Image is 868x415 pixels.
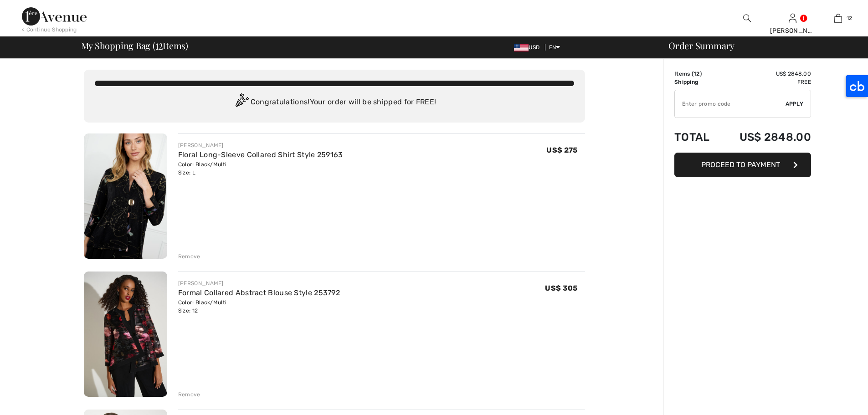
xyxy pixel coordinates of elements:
[514,44,529,51] img: US Dollar
[816,13,860,24] a: 12
[675,90,786,118] input: Promo code
[786,100,804,108] span: Apply
[178,390,200,399] div: Remove
[514,44,543,51] span: USD
[834,13,842,24] img: My Bag
[178,279,340,287] div: [PERSON_NAME]
[719,70,811,78] td: US$ 2848.00
[178,150,343,159] a: Floral Long-Sleeve Collared Shirt Style 259163
[81,41,189,50] span: My Shopping Bag ( Items)
[22,26,77,34] div: < Continue Shopping
[178,288,340,297] a: Formal Collared Abstract Blouse Style 253792
[178,252,200,261] div: Remove
[674,70,719,78] td: Items ( )
[657,41,863,50] div: Order Summary
[84,133,167,259] img: Floral Long-Sleeve Collared Shirt Style 259163
[770,26,815,36] div: [PERSON_NAME]
[546,146,577,154] span: US$ 275
[178,160,343,177] div: Color: Black/Multi Size: L
[178,298,340,315] div: Color: Black/Multi Size: 12
[674,153,811,177] button: Proceed to Payment
[847,14,853,22] span: 12
[95,93,574,112] div: Congratulations! Your order will be shipped for FREE!
[719,78,811,86] td: Free
[22,7,87,26] img: 1ère Avenue
[693,71,700,77] span: 12
[719,122,811,153] td: US$ 2848.00
[674,78,719,86] td: Shipping
[701,160,780,169] span: Proceed to Payment
[549,44,560,51] span: EN
[789,14,796,22] a: Sign In
[789,13,796,24] img: My Info
[743,13,751,24] img: search the website
[178,141,343,149] div: [PERSON_NAME]
[545,284,577,292] span: US$ 305
[674,122,719,153] td: Total
[155,39,163,51] span: 12
[84,272,167,397] img: Formal Collared Abstract Blouse Style 253792
[232,93,251,112] img: Congratulation2.svg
